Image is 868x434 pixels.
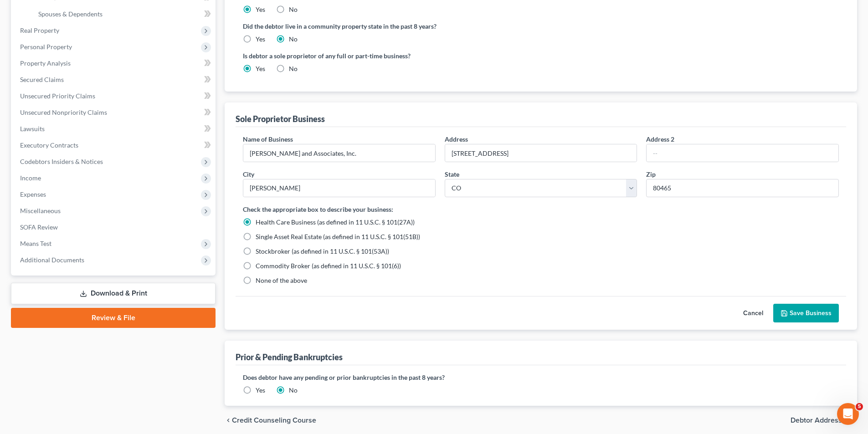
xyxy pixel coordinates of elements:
[20,108,107,116] span: Unsecured Nonpriority Claims
[646,134,674,144] label: Address 2
[20,26,59,34] span: Real Property
[20,240,51,247] span: Means Test
[256,276,307,284] span: None of the above
[243,21,839,31] label: Did the debtor live in a community property state in the past 8 years?
[289,5,298,14] label: No
[20,207,61,214] span: Miscellaneous
[646,169,656,179] label: Zip
[647,144,838,162] input: --
[225,417,232,424] i: chevron_left
[646,179,839,197] input: XXXXX
[20,125,45,133] span: Lawsuits
[13,55,216,71] a: Property Analysis
[20,141,78,149] span: Executory Contracts
[31,6,216,22] a: Spouses & Dependents
[256,262,401,270] span: Commodity Broker (as defined in 11 U.S.C. § 101(6))
[13,71,216,88] a: Secured Claims
[256,35,265,44] label: Yes
[791,417,850,424] span: Debtor Addresses
[856,403,863,410] span: 5
[256,386,265,395] label: Yes
[243,135,293,143] span: Name of Business
[13,88,216,104] a: Unsecured Priority Claims
[733,304,773,322] button: Cancel
[20,256,84,264] span: Additional Documents
[243,169,254,179] label: City
[256,233,420,240] span: Single Asset Real Estate (as defined in 11 U.S.C. § 101(51B))
[11,308,216,328] a: Review & File
[20,92,95,100] span: Unsecured Priority Claims
[256,5,265,14] label: Yes
[243,373,839,382] label: Does debtor have any pending or prior bankruptcies in the past 8 years?
[243,204,393,214] label: Check the appropriate box to describe your business:
[791,417,857,424] button: Debtor Addresses chevron_right
[289,64,298,73] label: No
[38,10,103,18] span: Spouses & Dependents
[20,190,46,198] span: Expenses
[232,417,316,424] span: Credit Counseling Course
[20,158,103,165] span: Codebtors Insiders & Notices
[13,104,216,121] a: Unsecured Nonpriority Claims
[11,283,216,304] a: Download & Print
[773,304,839,323] button: Save Business
[20,174,41,182] span: Income
[289,386,298,395] label: No
[236,113,325,124] div: Sole Proprietor Business
[20,223,58,231] span: SOFA Review
[256,247,389,255] span: Stockbroker (as defined in 11 U.S.C. § 101(53A))
[13,219,216,235] a: SOFA Review
[20,43,72,51] span: Personal Property
[13,121,216,137] a: Lawsuits
[256,64,265,73] label: Yes
[445,169,459,179] label: State
[236,352,343,363] div: Prior & Pending Bankruptcies
[13,137,216,153] a: Executory Contracts
[243,144,435,162] input: Enter name...
[289,35,298,44] label: No
[225,417,316,424] button: chevron_left Credit Counseling Course
[256,218,415,226] span: Health Care Business (as defined in 11 U.S.C. § 101(27A))
[445,134,468,144] label: Address
[243,51,536,61] label: Is debtor a sole proprietor of any full or part-time business?
[20,59,71,67] span: Property Analysis
[837,403,859,425] iframe: Intercom live chat
[445,144,637,162] input: Enter address...
[243,179,435,197] input: Enter city..
[20,76,64,83] span: Secured Claims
